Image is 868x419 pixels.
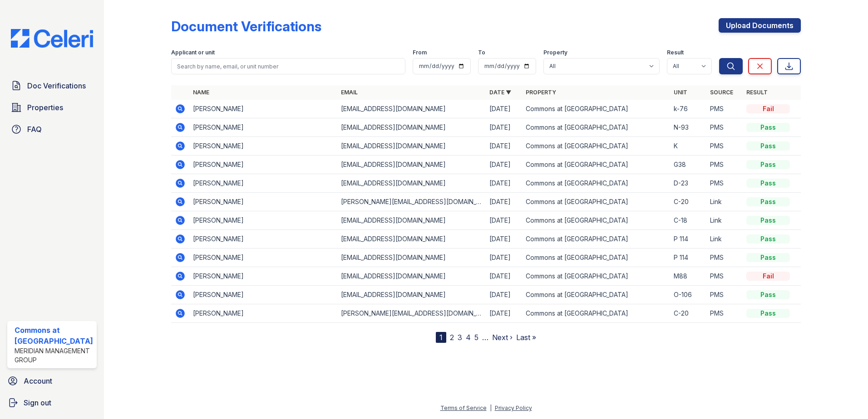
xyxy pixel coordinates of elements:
[337,286,486,304] td: [EMAIL_ADDRESS][DOMAIN_NAME]
[171,58,406,74] input: Search by name, email, or unit number
[189,100,338,118] td: [PERSON_NAME]
[486,230,522,248] td: [DATE]
[189,118,338,137] td: [PERSON_NAME]
[486,248,522,267] td: [DATE]
[337,174,486,193] td: [EMAIL_ADDRESS][DOMAIN_NAME]
[667,49,684,56] label: Result
[7,77,97,95] a: Doc Verifications
[337,137,486,156] td: [EMAIL_ADDRESS][DOMAIN_NAME]
[489,89,511,96] a: Date ▼
[189,211,338,230] td: [PERSON_NAME]
[543,49,567,56] label: Property
[193,89,209,96] a: Name
[337,267,486,286] td: [EMAIL_ADDRESS][DOMAIN_NAME]
[746,104,790,113] div: Fail
[746,216,790,225] div: Pass
[706,304,743,323] td: PMS
[15,346,93,365] div: Meridian Management Group
[706,286,743,304] td: PMS
[670,211,706,230] td: C-18
[746,309,790,318] div: Pass
[337,304,486,323] td: [PERSON_NAME][EMAIL_ADDRESS][DOMAIN_NAME]
[337,100,486,118] td: [EMAIL_ADDRESS][DOMAIN_NAME]
[4,372,100,390] a: Account
[522,267,671,286] td: Commons at [GEOGRAPHIC_DATA]
[24,375,52,386] span: Account
[522,193,671,211] td: Commons at [GEOGRAPHIC_DATA]
[522,137,671,156] td: Commons at [GEOGRAPHIC_DATA]
[526,89,556,96] a: Property
[337,248,486,267] td: [EMAIL_ADDRESS][DOMAIN_NAME]
[27,124,42,135] span: FAQ
[706,156,743,174] td: PMS
[189,156,338,174] td: [PERSON_NAME]
[674,89,687,96] a: Unit
[670,100,706,118] td: k-76
[670,174,706,193] td: D-23
[710,89,733,96] a: Source
[482,332,488,343] span: …
[436,332,446,343] div: 1
[670,267,706,286] td: M88
[670,248,706,267] td: P 114
[189,230,338,248] td: [PERSON_NAME]
[486,118,522,137] td: [DATE]
[171,18,321,34] div: Document Verifications
[746,272,790,281] div: Fail
[670,156,706,174] td: G38
[337,211,486,230] td: [EMAIL_ADDRESS][DOMAIN_NAME]
[706,211,743,230] td: Link
[189,304,338,323] td: [PERSON_NAME]
[706,174,743,193] td: PMS
[474,333,478,342] a: 5
[706,118,743,137] td: PMS
[486,286,522,304] td: [DATE]
[495,404,532,411] a: Privacy Policy
[486,137,522,156] td: [DATE]
[522,211,671,230] td: Commons at [GEOGRAPHIC_DATA]
[341,89,358,96] a: Email
[189,174,338,193] td: [PERSON_NAME]
[706,267,743,286] td: PMS
[746,179,790,188] div: Pass
[486,267,522,286] td: [DATE]
[171,49,215,56] label: Applicant or unit
[719,18,801,33] a: Upload Documents
[24,397,51,408] span: Sign out
[27,102,63,113] span: Properties
[486,100,522,118] td: [DATE]
[413,49,427,56] label: From
[7,98,97,117] a: Properties
[746,197,790,206] div: Pass
[492,333,513,342] a: Next ›
[486,156,522,174] td: [DATE]
[706,100,743,118] td: PMS
[486,211,522,230] td: [DATE]
[189,267,338,286] td: [PERSON_NAME]
[522,286,671,304] td: Commons at [GEOGRAPHIC_DATA]
[746,290,790,299] div: Pass
[466,333,471,342] a: 4
[706,248,743,267] td: PMS
[486,304,522,323] td: [DATE]
[458,333,462,342] a: 3
[522,230,671,248] td: Commons at [GEOGRAPHIC_DATA]
[337,118,486,137] td: [EMAIL_ADDRESS][DOMAIN_NAME]
[337,193,486,211] td: [PERSON_NAME][EMAIL_ADDRESS][DOMAIN_NAME]
[522,156,671,174] td: Commons at [GEOGRAPHIC_DATA]
[670,118,706,137] td: N-93
[670,230,706,248] td: P 114
[746,123,790,132] div: Pass
[450,333,454,342] a: 2
[670,286,706,304] td: O-106
[337,230,486,248] td: [EMAIL_ADDRESS][DOMAIN_NAME]
[522,100,671,118] td: Commons at [GEOGRAPHIC_DATA]
[746,160,790,169] div: Pass
[4,394,100,412] a: Sign out
[706,230,743,248] td: Link
[337,156,486,174] td: [EMAIL_ADDRESS][DOMAIN_NAME]
[670,193,706,211] td: C-20
[486,193,522,211] td: [DATE]
[440,404,487,411] a: Terms of Service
